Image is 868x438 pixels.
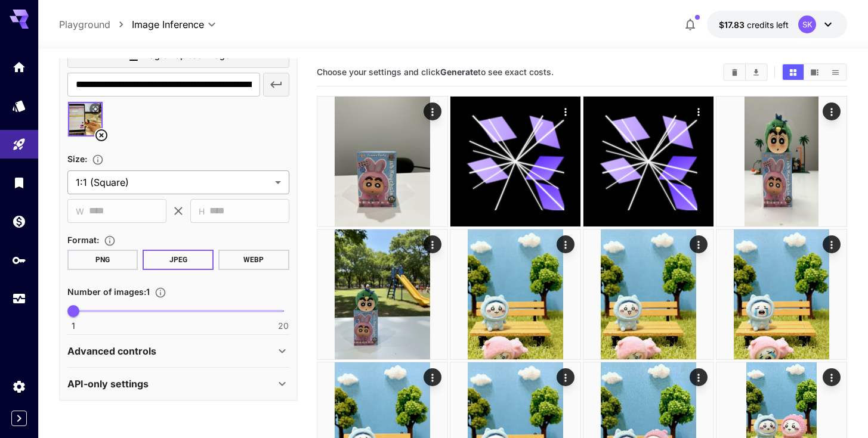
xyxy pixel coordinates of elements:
button: PNG [67,250,138,270]
span: Format : [67,235,99,245]
div: Show media in grid viewShow media in video viewShow media in list view [781,63,847,81]
div: Library [12,175,26,190]
div: Actions [690,368,708,386]
div: Wallet [12,214,26,229]
div: API-only settings [67,369,289,398]
div: Actions [690,235,708,253]
div: Advanced controls [67,337,289,365]
div: Playground [12,137,26,152]
button: Download All [746,64,767,80]
img: Z [317,97,447,226]
button: Show media in grid view [783,64,804,80]
button: Expand sidebar [11,411,27,426]
button: $17.8283SK [707,11,847,38]
span: 1 [72,320,75,332]
button: Adjust the dimensions of the generated image by specifying its width and height in pixels, or sel... [87,154,109,166]
img: 2Q== [716,229,847,359]
span: Number of images : 1 [67,287,150,297]
span: Choose your settings and click to see exact costs. [317,67,554,77]
span: 20 [278,320,289,332]
div: Actions [424,235,441,253]
div: Models [12,98,26,113]
span: Size : [67,154,87,164]
div: Actions [424,368,441,386]
div: Actions [557,368,574,386]
span: H [199,204,205,218]
div: Usage [12,291,26,306]
button: JPEG [143,250,214,270]
b: Generate [440,67,478,77]
div: Actions [823,235,841,253]
div: Actions [424,102,441,120]
img: 2Q== [716,97,847,226]
img: 9k= [583,229,713,359]
p: API-only settings [67,377,149,391]
div: Actions [823,368,841,386]
div: Settings [12,379,26,394]
button: Show media in list view [825,64,846,80]
span: credits left [747,20,789,30]
button: Clear All [724,64,745,80]
div: Actions [557,235,574,253]
div: Actions [690,102,708,120]
div: Home [12,60,26,74]
span: $17.83 [719,20,747,30]
img: 9k= [450,229,580,359]
p: Advanced controls [67,344,156,358]
div: Actions [557,102,574,120]
nav: breadcrumb [59,17,132,32]
div: $17.8283 [719,18,789,31]
button: Show media in video view [804,64,825,80]
button: Specify how many images to generate in a single request. Each image generation will be charged se... [150,287,171,299]
a: Playground [59,17,110,32]
div: API Keys [12,253,26,268]
img: 2Q== [317,229,447,359]
button: WEBP [218,250,289,270]
span: 1:1 (Square) [76,175,270,190]
div: Clear AllDownload All [723,63,768,81]
span: W [76,204,84,218]
div: Actions [823,102,841,120]
div: SK [798,15,816,33]
button: Choose the file format for the output image. [99,235,121,247]
span: Image Inference [132,17,204,32]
